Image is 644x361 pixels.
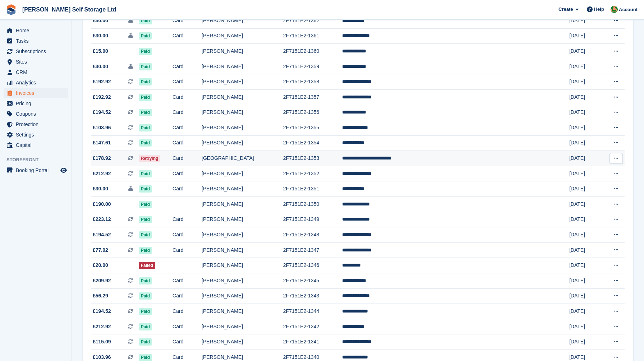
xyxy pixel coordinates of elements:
td: [DATE] [569,89,601,105]
span: Paid [139,277,152,284]
span: £15.00 [93,47,108,55]
span: £194.52 [93,108,111,116]
td: [DATE] [569,166,601,181]
span: £212.92 [93,323,111,330]
td: Card [172,89,202,105]
span: Analytics [16,78,59,88]
span: Retrying [139,155,161,162]
a: Preview store [59,166,68,175]
a: menu [4,36,68,46]
span: Paid [139,170,152,177]
span: Sites [16,57,59,67]
td: 2F7151E2-1358 [283,74,342,90]
span: Create [558,6,573,13]
td: [PERSON_NAME] [202,227,283,243]
td: [DATE] [569,197,601,212]
td: [PERSON_NAME] [202,89,283,105]
td: [PERSON_NAME] [202,181,283,197]
td: [PERSON_NAME] [202,197,283,212]
span: £30.00 [93,185,108,193]
td: 2F7151E2-1356 [283,105,342,120]
span: £20.00 [93,262,108,269]
td: Card [172,304,202,319]
a: [PERSON_NAME] Self Storage Ltd [19,4,119,15]
span: Paid [139,139,152,147]
td: [PERSON_NAME] [202,334,283,350]
img: stora-icon-8386f47178a22dfd0bd8f6a31ec36ba5ce8667c1dd55bd0f319d3a0aa187defe.svg [6,4,17,15]
td: 2F7151E2-1357 [283,89,342,105]
span: Paid [139,32,152,40]
td: Card [172,212,202,227]
td: [DATE] [569,334,601,350]
span: £190.00 [93,200,111,208]
a: menu [4,109,68,119]
td: [GEOGRAPHIC_DATA] [202,151,283,166]
td: [DATE] [569,181,601,197]
td: [PERSON_NAME] [202,319,283,334]
span: £77.02 [93,246,108,254]
a: menu [4,67,68,77]
span: Paid [139,231,152,239]
td: 2F7151E2-1361 [283,28,342,44]
td: [PERSON_NAME] [202,59,283,74]
td: 2F7151E2-1351 [283,181,342,197]
td: Card [172,273,202,289]
td: Card [172,334,202,350]
td: [PERSON_NAME] [202,105,283,120]
span: Paid [139,48,152,55]
td: [DATE] [569,28,601,44]
td: [DATE] [569,135,601,151]
td: Card [172,59,202,74]
td: [DATE] [569,74,601,90]
td: 2F7151E2-1347 [283,242,342,258]
a: menu [4,26,68,36]
span: Pricing [16,98,59,108]
span: £56.29 [93,292,108,300]
td: Card [172,13,202,28]
td: [PERSON_NAME] [202,13,283,28]
span: Subscriptions [16,46,59,56]
a: menu [4,119,68,129]
span: Paid [139,124,152,131]
a: menu [4,46,68,56]
td: 2F7151E2-1345 [283,273,342,289]
span: £115.09 [93,338,111,346]
td: [DATE] [569,59,601,74]
span: Booking Portal [16,165,59,175]
span: Protection [16,119,59,129]
td: [PERSON_NAME] [202,74,283,90]
td: Card [172,227,202,243]
span: Paid [139,185,152,193]
span: Coupons [16,109,59,119]
span: £209.92 [93,277,111,284]
td: 2F7151E2-1343 [283,288,342,304]
span: Storefront [6,156,72,163]
td: [PERSON_NAME] [202,212,283,227]
td: Card [172,120,202,136]
span: Paid [139,354,152,361]
span: Settings [16,130,59,140]
span: Paid [139,201,152,208]
a: menu [4,98,68,108]
td: [PERSON_NAME] [202,44,283,59]
td: 2F7151E2-1342 [283,319,342,334]
span: Paid [139,109,152,116]
span: Paid [139,323,152,330]
td: Card [172,288,202,304]
span: £30.00 [93,17,108,24]
td: [DATE] [569,212,601,227]
td: 2F7151E2-1353 [283,151,342,166]
a: menu [4,140,68,150]
td: Card [172,166,202,181]
td: [PERSON_NAME] [202,135,283,151]
td: [DATE] [569,13,601,28]
td: Card [172,151,202,166]
td: Card [172,28,202,44]
td: [DATE] [569,273,601,289]
a: menu [4,165,68,175]
td: [DATE] [569,319,601,334]
span: Help [594,6,604,13]
td: [PERSON_NAME] [202,288,283,304]
span: Paid [139,338,152,346]
span: £103.96 [93,124,111,131]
